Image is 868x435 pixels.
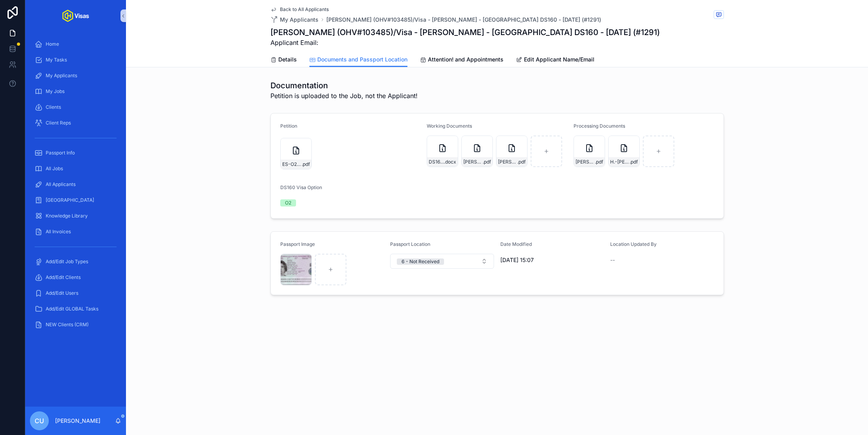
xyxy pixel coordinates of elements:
span: Processing Documents [574,123,625,129]
span: Petition [280,123,297,129]
span: My Applicants [280,16,318,24]
span: Add/Edit Clients [46,274,81,281]
span: Date Modified [500,241,532,247]
button: Select Button [390,254,494,269]
h1: Documentation [270,80,418,91]
span: .pdf [517,159,526,165]
h1: [PERSON_NAME] (OHV#103485)/Visa - [PERSON_NAME] - [GEOGRAPHIC_DATA] DS160 - [DATE] (#1291) [270,27,660,38]
span: Back to All Applicants [280,6,329,13]
span: Location Updated By [610,241,657,247]
a: Clients [30,100,121,114]
span: .pdf [629,159,638,165]
span: Client Reps [46,120,71,126]
span: [GEOGRAPHIC_DATA] [46,197,94,203]
a: Add/Edit Clients [30,270,121,284]
a: Details [270,52,297,68]
span: My Jobs [46,88,65,95]
a: NEW Clients (CRM) [30,318,121,332]
span: Add/Edit Job Types [46,258,88,265]
a: My Tasks [30,53,121,67]
span: -- [610,256,615,264]
div: scrollable content [25,32,126,342]
span: Add/Edit Users [46,290,78,296]
a: All Applicants [30,177,121,191]
span: .pdf [302,161,310,167]
div: 6 - Not Received [402,258,439,265]
span: All Invoices [46,229,71,235]
span: Attention! and Appointments [428,56,503,63]
span: My Applicants [46,72,77,79]
a: All Invoices [30,225,121,239]
span: Petition is uploaded to the Job, not the Applicant! [270,91,418,100]
a: Client Reps [30,116,121,130]
a: Add/Edit Job Types [30,255,121,269]
a: All Jobs [30,162,121,176]
span: Documents and Passport Location [317,56,407,63]
span: DS160 Visa Option [280,184,322,190]
a: My Jobs [30,84,121,99]
span: .docx [444,159,456,165]
span: NEW Clients (CRM) [46,322,89,328]
a: My Applicants [270,16,318,24]
span: Passport Image [280,241,315,247]
a: Home [30,37,121,51]
span: Add/Edit GLOBAL Tasks [46,306,98,312]
span: Passport Location [390,241,430,247]
a: Add/Edit GLOBAL Tasks [30,302,121,316]
span: Passport Info [46,150,75,156]
a: Back to All Applicants [270,6,329,13]
a: My Applicants [30,69,121,83]
span: All Jobs [46,165,63,172]
a: Edit Applicant Name/Email [516,52,594,68]
span: Working Documents [427,123,472,129]
a: Passport Info [30,146,121,160]
a: Knowledge Library [30,209,121,223]
div: O2 [285,199,291,206]
a: Attention! and Appointments [420,52,503,68]
p: [PERSON_NAME] [55,417,100,425]
span: My Tasks [46,57,67,63]
span: Details [278,56,297,63]
span: [PERSON_NAME]-DS160-Confirmation [576,159,595,165]
a: [GEOGRAPHIC_DATA] [30,193,121,207]
a: [PERSON_NAME] (OHV#103485)/Visa - [PERSON_NAME] - [GEOGRAPHIC_DATA] DS160 - [DATE] (#1291) [326,16,601,24]
span: Edit Applicant Name/Email [524,56,594,63]
span: .pdf [595,159,603,165]
img: App logo [62,9,89,22]
a: Documents and Passport Location [309,52,407,67]
span: ES-O2-Approval-(2) [282,161,302,167]
span: Knowledge Library [46,213,88,219]
span: Clients [46,104,61,110]
a: Add/Edit Users [30,286,121,300]
span: .pdf [483,159,491,165]
span: [PERSON_NAME]---DSID [463,159,483,165]
span: All Applicants [46,181,76,188]
span: Home [46,41,59,47]
span: [DATE] 15:07 [500,256,604,264]
span: DS160-Form---[PERSON_NAME]- [429,159,444,165]
span: H.-[PERSON_NAME]---Confirmation-and-Instructions-_-Official-U.S.-Department-of-State-Visa-Appoint... [610,159,629,165]
span: [PERSON_NAME]-Full-App [498,159,517,165]
span: Applicant Email: [270,38,660,47]
span: CU [35,416,44,426]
